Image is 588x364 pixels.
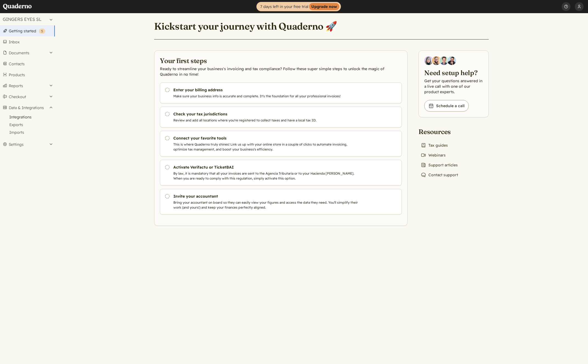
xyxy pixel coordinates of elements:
[173,118,360,123] p: Review and add all locations where you're registered to collect taxes and have a local tax ID.
[173,94,360,99] p: Make sure your business info is accurate and complete. It's the foundation for all your professio...
[419,127,460,136] h2: Resources
[173,164,360,170] h3: Activate Verifactu or TicketBAI
[160,83,402,103] a: Enter your billing address Make sure your business info is accurate and complete. It's the founda...
[154,20,337,32] h1: Kickstart your journey with Quaderno 🚀
[419,171,460,179] a: Contact support
[173,142,360,152] p: This is where Quaderno truly shines! Link us up with your online store in a couple of clicks to a...
[432,56,441,65] img: Jairo Fumero, Account Executive at Quaderno
[173,194,360,199] h3: Invite your accountant
[173,200,360,210] p: Bring your accountant on board so they can easily view your figures and access the data they need...
[41,29,43,33] span: 5
[160,160,402,186] a: Activate Verifactu or TicketBAI By law, it is mandatory that all your invoices are sent to the Ag...
[173,171,360,181] p: By law, it is mandatory that all your invoices are sent to the Agencia Tributaria or to your Haci...
[419,151,448,159] a: Webinars
[419,161,460,169] a: Support articles
[173,135,360,141] h3: Connect your favorite tools
[160,107,402,127] a: Check your tax jurisdictions Review and add all locations where you're registered to collect taxe...
[173,111,360,117] h3: Check your tax jurisdictions
[173,87,360,93] h3: Enter your billing address
[160,189,402,215] a: Invite your accountant Bring your accountant on board so they can easily view your figures and ac...
[424,68,483,77] h2: Need setup help?
[419,141,450,149] a: Tax guides
[160,66,402,77] p: Ready to streamline your business's invoicing and tax compliance? Follow these super simple steps...
[424,56,433,65] img: Diana Carrasco, Account Executive at Quaderno
[309,3,339,10] strong: Upgrade now
[256,2,341,11] a: 7 days left in your free trialUpgrade now
[424,100,469,112] a: Schedule a call
[160,56,402,65] h2: Your first steps
[160,131,402,157] a: Connect your favorite tools This is where Quaderno truly shines! Link us up with your online stor...
[424,78,483,95] p: Get your questions answered in a live call with one of our product experts.
[440,56,448,65] img: Ivo Oltmans, Business Developer at Quaderno
[447,56,456,65] img: Javier Rubio, DevRel at Quaderno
